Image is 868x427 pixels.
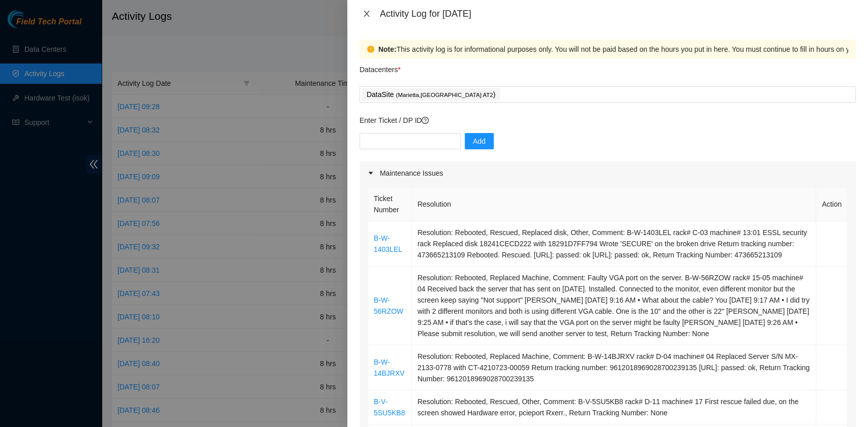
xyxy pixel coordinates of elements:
[412,267,816,345] td: Resolution: Rebooted, Replaced Machine, Comment: Faulty VGA port on the server. B-W-56RZOW rack# ...
[374,398,405,417] a: B-V-5SU5KB8
[412,345,816,390] td: Resolution: Rebooted, Replaced Machine, Comment: B-W-14BJRXV rack# D-04 machine# 04 Replaced Serv...
[374,296,403,315] a: B-W-56RZOW
[396,92,493,98] span: ( Marietta,[GEOGRAPHIC_DATA] AT2
[367,46,374,53] span: exclamation-circle
[816,187,848,221] th: Action
[363,10,371,18] span: close
[367,89,495,101] p: DataSite )
[374,234,402,253] a: B-W-1403LEL
[360,115,856,126] p: Enter Ticket / DP ID
[412,221,816,267] td: Resolution: Rebooted, Rescued, Replaced disk, Other, Comment: B-W-1403LEL rack# C-03 machine# 13:...
[412,187,816,221] th: Resolution
[465,133,494,149] button: Add
[368,187,412,221] th: Ticket Number
[422,117,429,124] span: question-circle
[368,170,374,176] span: caret-right
[360,9,374,19] button: Close
[380,8,856,19] div: Activity Log for [DATE]
[412,390,816,424] td: Resolution: Rebooted, Rescued, Other, Comment: B-V-5SU5KB8 rack# D-11 machine# 17 First rescue fa...
[360,59,401,75] p: Datacenters
[378,44,397,55] strong: Note:
[473,136,486,147] span: Add
[374,358,405,377] a: B-W-14BJRXV
[360,161,856,185] div: Maintenance Issues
